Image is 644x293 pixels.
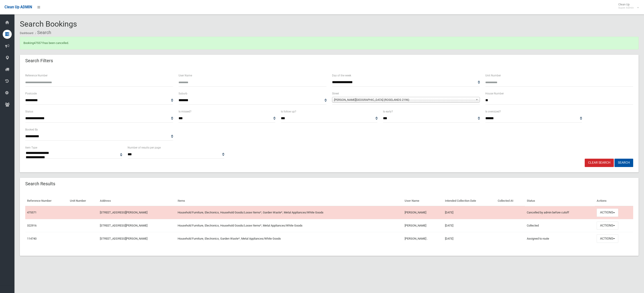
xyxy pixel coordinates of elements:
label: Is missed? [179,109,191,114]
label: Booked By [25,127,38,132]
a: Clear Search [585,159,614,167]
label: Unit Number [485,73,501,78]
th: Unit Number [68,196,98,206]
td: Household Furniture, Electronics, Household Goods/Loose Items*, Metal Appliances/White Goods [176,219,403,232]
label: Item Type [25,145,37,150]
span: Search Bookings [20,19,77,28]
th: Status [525,196,595,206]
a: [STREET_ADDRESS][PERSON_NAME] [100,237,147,240]
a: [STREET_ADDRESS][PERSON_NAME] [100,211,147,214]
header: Search Results [20,179,61,188]
td: Household Furniture, Electronics, Garden Waste*, Metal Appliances/White Goods [176,232,403,245]
td: [PERSON_NAME] . [403,232,443,245]
label: Is follow up? [281,109,296,114]
th: Items [176,196,403,206]
label: Suburb [179,91,187,96]
header: Search Filters [20,56,58,65]
button: Actions [597,222,618,230]
label: User Name [179,73,192,78]
label: Status [25,109,33,114]
label: House Number [485,91,504,96]
a: 475571 [27,211,37,214]
button: Actions [597,234,618,243]
th: Actions [595,196,633,206]
th: User Name [403,196,443,206]
th: Collected At [496,196,525,206]
button: Search [614,159,633,167]
small: Super Admin [618,6,634,9]
div: Booking has been cancelled. [20,37,639,49]
td: Cancelled by admin before cutoff [525,206,595,219]
td: Household Furniture, Electronics, Household Goods/Loose Items*, Garden Waste*, Metal Appliances/W... [176,206,403,219]
a: 114740 [27,237,37,240]
button: Actions [597,208,618,217]
th: Intended Collection Date [443,196,496,206]
label: Number of results per page [128,145,161,150]
span: [PERSON_NAME][GEOGRAPHIC_DATA] (ROSELANDS 2196) [334,97,474,103]
th: Reference Number [25,196,68,206]
td: [DATE] [443,232,496,245]
label: Is early? [383,109,393,114]
label: Street [332,91,339,96]
td: [PERSON_NAME] [403,206,443,219]
td: [DATE] [443,206,496,219]
td: [PERSON_NAME] [403,219,443,232]
th: Address [98,196,176,206]
td: Assigned to route [525,232,595,245]
label: Reference Number [25,73,48,78]
td: [DATE] [443,219,496,232]
td: Collected [525,219,595,232]
label: Day of the week [332,73,351,78]
a: 322916 [27,224,37,227]
li: Search [34,28,51,37]
span: Clean Up ADMIN [5,5,32,9]
a: 475571 [34,41,43,45]
label: Is oversized? [485,109,501,114]
a: Dashboard [20,32,33,35]
label: Postcode [25,91,37,96]
span: Clean Up [616,3,638,9]
a: [STREET_ADDRESS][PERSON_NAME] [100,224,147,227]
